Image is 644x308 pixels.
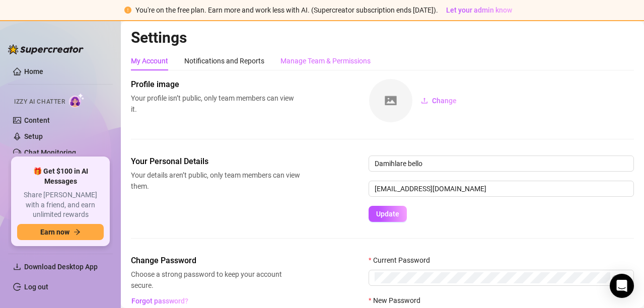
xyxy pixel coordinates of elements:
[8,44,84,54] img: logo-BBDzfeDw.svg
[376,210,399,218] span: Update
[131,269,300,291] span: Choose a strong password to keep your account secure.
[24,283,48,291] a: Log out
[369,206,407,222] button: Update
[280,55,371,66] div: Manage Team & Permissions
[446,6,512,14] span: Let your admin know
[74,228,81,236] span: arrow-right
[421,97,428,104] span: upload
[13,263,21,271] span: download
[17,167,104,186] span: 🎁 Get $100 in AI Messages
[432,97,457,105] span: Change
[24,263,98,271] span: Download Desktop App
[131,93,300,115] span: Your profile isn’t public, only team members can view it.
[131,55,168,66] div: My Account
[17,224,104,240] button: Earn nowarrow-right
[131,79,300,91] span: Profile image
[69,93,85,108] img: AI Chatter
[442,4,516,16] button: Let your admin know
[131,28,634,47] h2: Settings
[369,79,412,122] img: square-placeholder.png
[131,255,300,267] span: Change Password
[24,116,50,124] a: Content
[24,67,43,75] a: Home
[369,295,427,306] label: New Password
[14,97,65,107] span: Izzy AI Chatter
[131,156,300,168] span: Your Personal Details
[369,255,437,266] label: Current Password
[369,156,634,172] input: Enter name
[131,170,300,192] span: Your details aren’t public, only team members can view them.
[369,181,634,197] input: Enter new email
[40,228,69,236] span: Earn now
[413,93,465,109] button: Change
[184,55,264,66] div: Notifications and Reports
[124,7,131,14] span: exclamation-circle
[135,6,438,14] span: You're on the free plan. Earn more and work less with AI. (Supercreator subscription ends [DATE]).
[24,148,76,157] a: Chat Monitoring
[375,272,610,283] input: Current Password
[131,297,188,305] span: Forgot password?
[24,132,43,140] a: Setup
[610,274,634,298] div: Open Intercom Messenger
[17,190,104,220] span: Share [PERSON_NAME] with a friend, and earn unlimited rewards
